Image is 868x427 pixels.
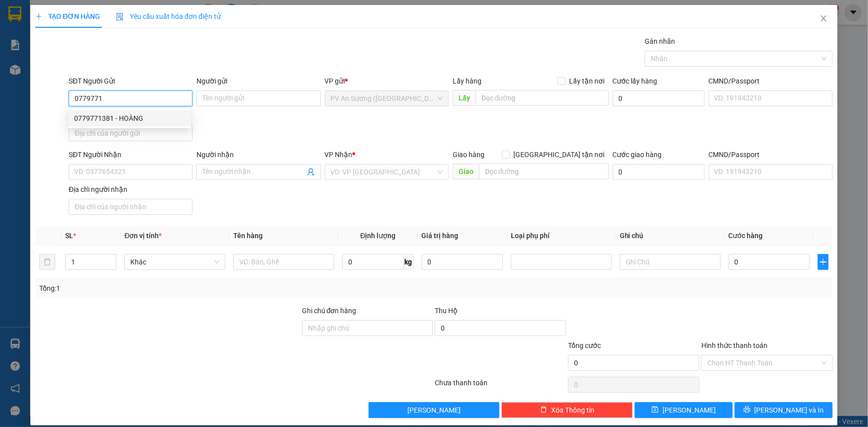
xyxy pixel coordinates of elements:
[116,12,221,20] span: Yêu cầu xuất hóa đơn điện tử
[620,254,721,270] input: Ghi Chú
[39,254,55,270] button: delete
[12,12,62,62] img: logo.jpg
[453,151,484,159] span: Giao hàng
[325,76,449,86] div: VP gửi
[93,24,416,37] li: [STREET_ADDRESS][PERSON_NAME]. [GEOGRAPHIC_DATA], Tỉnh [GEOGRAPHIC_DATA]
[476,90,609,106] input: Dọc đường
[510,149,609,160] span: [GEOGRAPHIC_DATA] tận nơi
[616,226,725,246] th: Ghi chú
[39,283,335,294] div: Tổng: 1
[116,13,124,21] img: icon
[818,254,829,270] button: plus
[407,405,461,416] span: [PERSON_NAME]
[701,342,768,349] label: Hình thức thanh toán
[820,14,828,22] span: close
[307,168,315,176] span: user-add
[422,232,459,240] span: Giá trị hàng
[93,37,416,49] li: Hotline: 1900 8153
[12,72,148,105] b: GỬI : PV [GEOGRAPHIC_DATA]
[69,125,193,141] input: Địa chỉ của người gửi
[501,402,633,418] button: deleteXóa Thông tin
[652,406,659,414] span: save
[69,199,193,215] input: Địa chỉ của người nhận
[404,254,414,270] span: kg
[434,377,568,395] div: Chưa thanh toán
[744,406,751,414] span: printer
[68,110,191,126] div: 0779771381 - HOÀNG
[196,149,320,160] div: Người nhận
[566,76,609,86] span: Lấy tận nơi
[709,149,833,160] div: CMND/Passport
[435,307,458,315] span: Thu Hộ
[65,232,73,240] span: SL
[302,320,433,336] input: Ghi chú đơn hàng
[735,402,833,418] button: printer[PERSON_NAME] và In
[507,226,616,246] th: Loại phụ phí
[124,232,162,240] span: Đơn vị tính
[709,76,833,86] div: CMND/Passport
[613,164,705,180] input: Cước giao hàng
[479,164,609,179] input: Dọc đường
[35,12,100,20] span: TẠO ĐƠN HÀNG
[196,76,320,86] div: Người gửi
[635,402,733,418] button: save[PERSON_NAME]
[613,151,662,159] label: Cước giao hàng
[369,402,500,418] button: [PERSON_NAME]
[453,77,482,85] span: Lấy hàng
[453,90,476,106] span: Lấy
[663,405,716,416] span: [PERSON_NAME]
[35,13,42,20] span: plus
[422,254,503,270] input: 0
[453,164,479,179] span: Giao
[302,307,357,315] label: Ghi chú đơn hàng
[130,255,219,269] span: Khác
[551,405,594,416] span: Xóa Thông tin
[360,232,395,240] span: Định lượng
[729,232,763,240] span: Cước hàng
[568,342,601,349] span: Tổng cước
[325,151,353,159] span: VP Nhận
[613,90,705,106] input: Cước lấy hàng
[331,91,443,106] span: PV An Sương (Hàng Hóa)
[233,232,263,240] span: Tên hàng
[69,184,193,195] div: Địa chỉ người nhận
[540,406,547,414] span: delete
[818,258,828,266] span: plus
[810,5,838,33] button: Close
[755,405,824,416] span: [PERSON_NAME] và In
[613,77,658,85] label: Cước lấy hàng
[69,149,193,160] div: SĐT Người Nhận
[69,76,193,86] div: SĐT Người Gửi
[74,113,185,124] div: 0779771381 - HOÀNG
[233,254,334,270] input: VD: Bàn, Ghế
[645,37,675,45] label: Gán nhãn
